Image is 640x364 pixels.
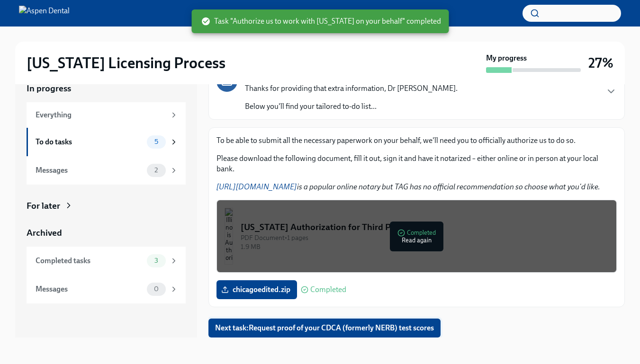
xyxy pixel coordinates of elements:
[27,247,186,275] a: Completed tasks3
[27,82,186,95] a: In progress
[215,323,434,333] span: Next task : Request proof of your CDCA (formerly NERB) test scores
[36,137,143,147] div: To do tasks
[27,102,186,128] a: Everything
[241,242,609,251] div: 1.9 MB
[201,16,441,27] span: Task "Authorize us to work with [US_STATE] on your behalf" completed
[27,275,186,303] a: Messages0
[27,227,186,239] a: Archived
[216,182,600,191] em: is a popular online notary but TAG has no official recommendation so choose what you'd like.
[27,200,186,212] a: For later
[149,138,164,145] span: 5
[241,233,609,242] div: PDF Document • 1 pages
[223,285,290,294] span: chicagoedited.zip
[216,153,617,174] p: Please download the following document, fill it out, sign it and have it notarized – either onlin...
[216,135,617,146] p: To be able to submit all the necessary paperwork on your behalf, we'll need you to officially aut...
[27,156,186,185] a: Messages2
[216,200,617,273] button: [US_STATE] Authorization for Third Party ContactPDF Document•1 pages1.9 MBCompletedRead again
[588,54,613,71] h3: 27%
[208,319,441,337] button: Next task:Request proof of your CDCA (formerly NERB) test scores
[36,256,143,266] div: Completed tasks
[216,182,297,191] a: [URL][DOMAIN_NAME]
[148,285,164,293] span: 0
[27,53,225,72] h2: [US_STATE] Licensing Process
[27,128,186,156] a: To do tasks5
[19,6,70,21] img: Aspen Dental
[216,280,297,299] label: chicagoedited.zip
[27,200,60,212] div: For later
[36,284,143,294] div: Messages
[36,110,166,120] div: Everything
[245,83,458,94] p: Thanks for providing that extra information, Dr [PERSON_NAME].
[486,53,527,63] strong: My progress
[241,221,609,233] div: [US_STATE] Authorization for Third Party Contact
[310,286,346,293] span: Completed
[149,167,163,174] span: 2
[225,208,233,265] img: Illinois Authorization for Third Party Contact
[245,101,458,112] p: Below you'll find your tailored to-do list...
[149,257,164,264] span: 3
[36,165,143,176] div: Messages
